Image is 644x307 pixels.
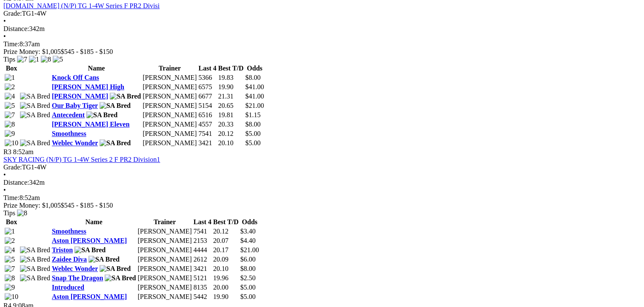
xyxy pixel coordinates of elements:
[20,111,50,119] img: SA Bred
[240,246,259,253] span: $21.00
[3,17,6,25] span: •
[198,92,217,101] td: 6677
[52,293,127,300] a: Aston [PERSON_NAME]
[245,83,264,90] span: $41.00
[5,274,15,282] img: 8
[213,274,239,282] td: 19.96
[29,56,39,63] img: 1
[240,284,255,291] span: $5.00
[142,92,197,101] td: [PERSON_NAME]
[213,283,239,292] td: 20.00
[5,265,15,273] img: 7
[3,194,641,202] div: 8:52am
[52,130,86,137] a: Smoothness
[52,111,85,118] a: Antecedent
[52,228,86,235] a: Smoothness
[3,163,22,171] span: Grade:
[3,10,22,17] span: Grade:
[137,246,192,254] td: [PERSON_NAME]
[3,156,160,163] a: SKY RACING (N/P) TG 1-4W Series 2 F PR2 Division1
[193,293,212,301] td: 5442
[52,284,84,291] a: Introduced
[3,194,20,201] span: Time:
[3,186,6,194] span: •
[20,265,50,273] img: SA Bred
[17,209,27,217] img: 8
[52,274,103,282] a: Snap The Dragon
[198,111,217,119] td: 6516
[53,56,63,63] img: 5
[245,102,264,109] span: $21.00
[3,56,15,63] span: Tips
[5,121,15,128] img: 8
[5,102,15,110] img: 5
[3,163,641,171] div: TG1-4W
[3,25,641,33] div: 342m
[245,74,260,81] span: $8.00
[213,246,239,254] td: 20.17
[74,246,106,254] img: SA Bred
[110,93,141,100] img: SA Bred
[198,101,217,110] td: 5154
[5,111,15,119] img: 7
[3,2,160,9] a: [DOMAIN_NAME] (N/P) TG 1-4W Series F PR2 Divisi
[52,218,137,226] th: Name
[52,265,98,272] a: Weblec Wonder
[61,48,113,55] span: $545 - $185 - $150
[218,73,244,82] td: 19.83
[198,64,217,73] th: Last 4
[89,256,120,263] img: SA Bred
[193,265,212,273] td: 3421
[193,283,212,292] td: 8135
[198,73,217,82] td: 5366
[240,274,255,282] span: $2.50
[52,237,127,244] a: Aston [PERSON_NAME]
[213,218,239,226] th: Best T/D
[5,237,15,245] img: 2
[20,139,50,147] img: SA Bred
[193,274,212,282] td: 5121
[41,56,51,63] img: 8
[5,74,15,82] img: 1
[218,92,244,101] td: 21.31
[245,139,260,146] span: $5.00
[3,33,6,40] span: •
[6,65,17,72] span: Box
[142,83,197,91] td: [PERSON_NAME]
[5,256,15,263] img: 5
[142,101,197,110] td: [PERSON_NAME]
[52,256,87,263] a: Zaidee Diva
[20,256,50,263] img: SA Bred
[20,274,50,282] img: SA Bred
[137,283,192,292] td: [PERSON_NAME]
[142,64,197,73] th: Trainer
[20,246,50,254] img: SA Bred
[13,148,34,155] span: 8:52am
[218,139,244,147] td: 20.10
[218,101,244,110] td: 20.65
[5,293,18,301] img: 10
[193,227,212,236] td: 7541
[142,120,197,129] td: [PERSON_NAME]
[52,102,98,109] a: Our Baby Tiger
[3,202,641,209] div: Prize Money: $1,005
[86,111,117,119] img: SA Bred
[5,83,15,91] img: 2
[3,148,11,155] span: R3
[5,130,15,138] img: 9
[137,237,192,245] td: [PERSON_NAME]
[137,218,192,226] th: Trainer
[137,293,192,301] td: [PERSON_NAME]
[240,265,255,272] span: $8.00
[198,130,217,138] td: 7541
[193,255,212,264] td: 2612
[52,246,73,253] a: Triston
[3,48,641,56] div: Prize Money: $1,005
[198,120,217,129] td: 4557
[105,274,136,282] img: SA Bred
[213,255,239,264] td: 20.09
[240,228,255,235] span: $3.40
[3,209,15,217] span: Tips
[52,139,98,146] a: Weblec Wonder
[142,130,197,138] td: [PERSON_NAME]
